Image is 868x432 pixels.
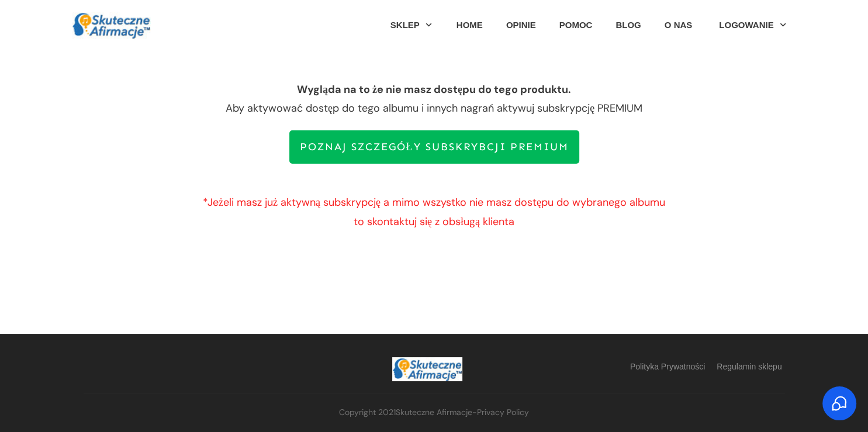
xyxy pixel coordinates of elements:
[289,130,579,164] a: POZNAJ SZCZEGÓŁY SUBSKRYBCJI PREMIUM
[719,16,773,34] span: LOGOWANIE
[630,358,705,375] a: Polityka Prywatności
[197,176,671,231] p: *Jeżeli masz już aktywną subskrypcję a mimo wszystko nie masz dostępu do wybranego albumu to skon...
[390,16,420,34] span: SKLEP
[615,16,641,34] a: BLOG
[477,407,529,417] a: Privacy Policy
[665,16,693,34] a: O NAS
[457,16,483,34] a: HOME
[559,16,593,34] a: POMOC
[84,405,784,420] p: Copyright 2021 -
[197,63,671,118] p: Aby aktywować dostęp do tego albumu i innych nagrań aktywuj subskrypcję PREMIUM
[717,358,781,375] a: Regulamin sklepu
[297,82,571,96] strong: Wygląda na to że nie masz dostępu do tego produktu.
[506,16,536,34] a: OPINIE
[300,141,569,154] span: POZNAJ SZCZEGÓŁY SUBSKRYBCJI PREMIUM
[390,16,433,34] a: SKLEP
[719,16,787,34] a: LOGOWANIE
[396,407,472,417] span: Skuteczne Afirmacje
